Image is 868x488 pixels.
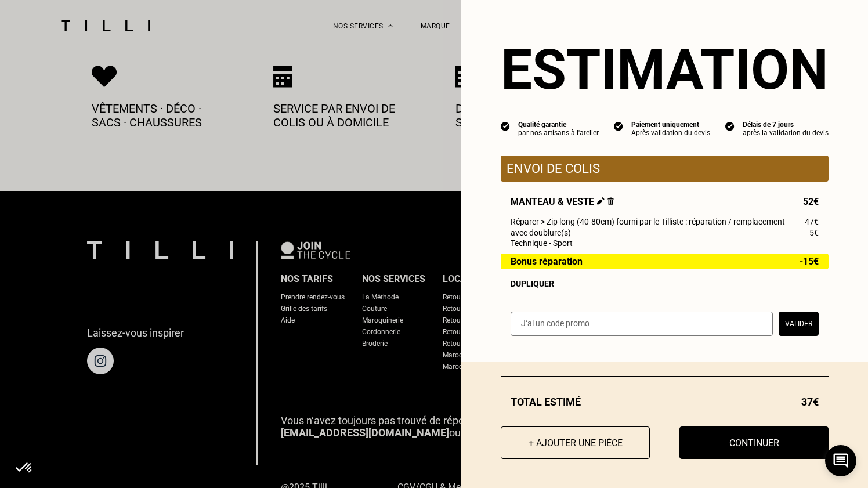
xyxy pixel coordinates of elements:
[725,121,735,131] img: icon list info
[511,279,819,288] div: Dupliquer
[743,121,829,129] div: Délais de 7 jours
[597,197,605,205] img: Éditer
[809,228,819,237] span: 5€
[501,37,829,102] section: Estimation
[511,217,785,226] span: Réparer > Zip long (40-80cm) fourni par le Tilliste : réparation / remplacement
[501,426,650,459] button: + Ajouter une pièce
[511,312,773,336] input: J‘ai un code promo
[511,196,614,207] span: Manteau & veste
[501,396,829,408] div: Total estimé
[511,238,573,248] span: Technique - Sport
[507,161,823,176] p: Envoi de colis
[511,228,571,237] span: avec doublure(s)
[518,129,599,137] div: par nos artisans à l'atelier
[631,129,710,137] div: Après validation du devis
[800,256,819,266] span: -15€
[501,121,510,131] img: icon list info
[743,129,829,137] div: après la validation du devis
[614,121,623,131] img: icon list info
[803,196,819,207] span: 52€
[679,426,829,459] button: Continuer
[801,396,819,408] span: 37€
[631,121,710,129] div: Paiement uniquement
[607,197,614,205] img: Supprimer
[779,312,819,336] button: Valider
[518,121,599,129] div: Qualité garantie
[805,217,819,226] span: 47€
[511,256,583,266] span: Bonus réparation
